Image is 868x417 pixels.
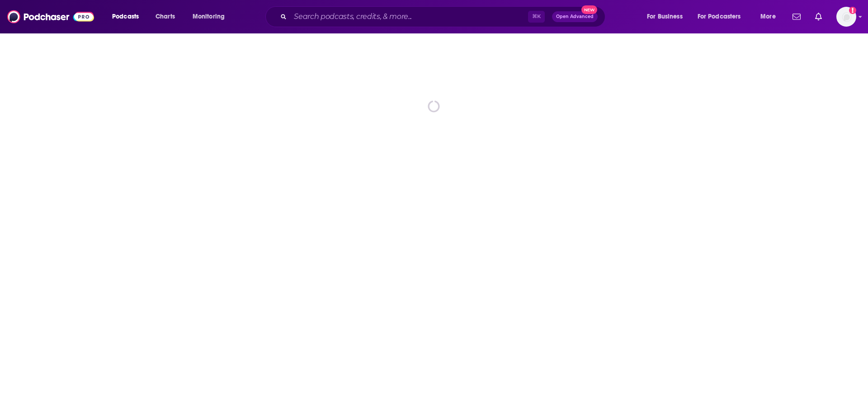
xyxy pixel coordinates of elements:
button: Show profile menu [836,7,856,27]
button: open menu [641,9,694,24]
span: For Business [647,10,683,23]
span: Logged in as FIREPodchaser25 [836,7,856,27]
span: New [581,5,598,14]
button: open menu [754,9,787,24]
a: Charts [150,9,180,24]
svg: Add a profile image [849,7,856,14]
a: Show notifications dropdown [811,9,826,24]
span: More [760,10,776,23]
a: Show notifications dropdown [789,9,804,24]
img: User Profile [836,7,856,27]
span: Monitoring [193,10,225,23]
input: Search podcasts, credits, & more... [290,9,528,24]
span: For Podcasters [698,10,741,23]
span: Charts [156,10,175,23]
span: ⌘ K [528,11,545,23]
button: open menu [692,9,754,24]
button: Open AdvancedNew [552,11,598,22]
span: Podcasts [112,10,139,23]
div: Search podcasts, credits, & more... [274,6,614,27]
button: open menu [186,9,236,24]
img: Podchaser - Follow, Share and Rate Podcasts [7,8,94,25]
button: open menu [106,9,151,24]
span: Open Advanced [556,14,594,19]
